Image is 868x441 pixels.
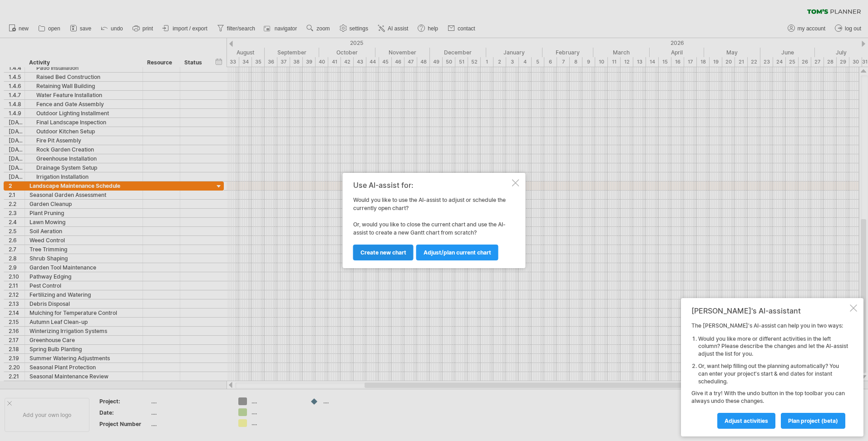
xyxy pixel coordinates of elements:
[698,335,848,358] li: Would you like more or different activities in the left column? Please describe the changes and l...
[416,245,498,260] a: Adjust/plan current chart
[360,249,406,256] span: Create new chart
[353,181,510,260] div: Would you like to use the AI-assist to adjust or schedule the currently open chart? Or, would you...
[424,249,491,256] span: Adjust/plan current chart
[353,245,414,260] a: Create new chart
[717,413,775,429] a: Adjust activities
[691,306,848,315] div: [PERSON_NAME]'s AI-assistant
[788,417,838,424] span: plan project (beta)
[698,363,848,385] li: Or, want help filling out the planning automatically? You can enter your project's start & end da...
[353,181,510,189] div: Use AI-assist for:
[691,322,848,428] div: The [PERSON_NAME]'s AI-assist can help you in two ways: Give it a try! With the undo button in th...
[725,417,768,424] span: Adjust activities
[781,413,845,429] a: plan project (beta)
